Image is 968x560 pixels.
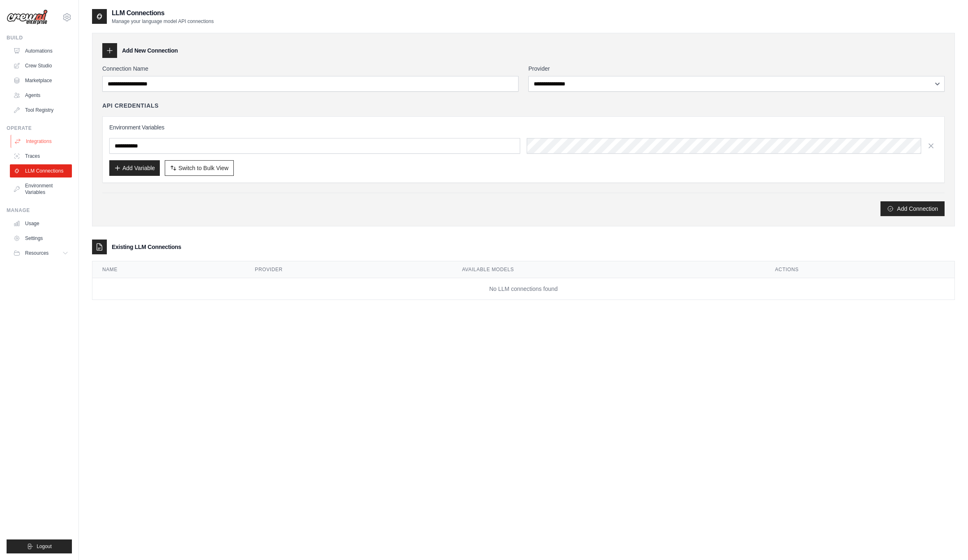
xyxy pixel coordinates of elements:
[7,9,48,25] img: Logo
[112,243,181,251] h3: Existing LLM Connections
[245,261,452,278] th: Provider
[880,201,945,216] button: Add Connection
[10,59,72,72] a: Crew Studio
[10,89,72,102] a: Agents
[528,65,945,73] label: Provider
[765,261,954,278] th: Actions
[10,179,72,199] a: Environment Variables
[7,125,72,131] div: Operate
[10,74,72,87] a: Marketplace
[109,123,938,131] h3: Environment Variables
[92,261,245,278] th: Name
[178,164,228,172] span: Switch to Bulk View
[112,18,214,25] p: Manage your language model API connections
[10,247,72,260] button: Resources
[25,250,48,256] span: Resources
[37,543,52,550] span: Logout
[7,207,72,214] div: Manage
[102,101,159,110] h4: API Credentials
[10,217,72,230] a: Usage
[109,160,160,176] button: Add Variable
[7,539,72,553] button: Logout
[102,65,519,73] label: Connection Name
[10,44,72,58] a: Automations
[122,46,178,55] h3: Add New Connection
[112,8,214,18] h2: LLM Connections
[92,278,954,300] td: No LLM connections found
[10,232,72,245] a: Settings
[10,150,72,163] a: Traces
[10,104,72,117] a: Tool Registry
[11,135,73,148] a: Integrations
[452,261,765,278] th: Available Models
[165,160,234,176] button: Switch to Bulk View
[10,164,72,177] a: LLM Connections
[7,35,72,41] div: Build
